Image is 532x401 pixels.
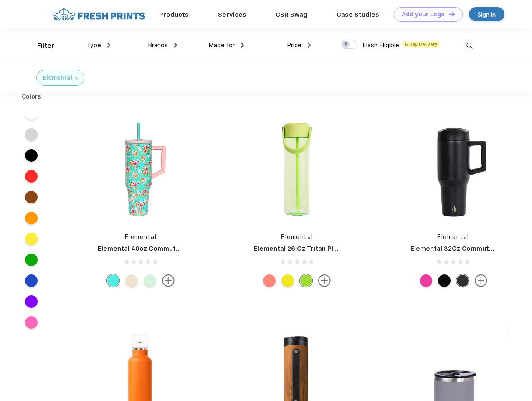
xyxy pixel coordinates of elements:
[281,233,313,240] a: Elemental
[144,274,156,287] div: Aurora Glow
[456,274,469,287] div: Black
[308,43,311,48] img: dropdown.png
[287,41,301,49] span: Price
[475,274,487,287] img: more.svg
[208,41,235,49] span: Made for
[125,233,157,240] a: Elemental
[37,41,54,51] div: Filter
[107,43,110,48] img: dropdown.png
[410,245,524,252] a: Elemental 32Oz Commuter Tumbler
[300,274,312,287] div: Key lime
[75,77,78,80] img: filter_cancel.svg
[218,11,246,18] a: Services
[402,11,445,18] div: Add your Logo
[241,43,244,48] img: dropdown.png
[86,41,101,49] span: Type
[478,10,496,19] div: Sign in
[362,41,399,49] span: Flash Eligible
[463,39,476,53] img: desktop_search.svg
[449,12,455,16] img: DT
[43,74,72,82] div: Elemental
[85,113,196,224] img: func=resize&h=266
[50,7,148,22] img: fo%20logo%202.webp
[281,274,294,287] div: Smiley Melt
[162,274,175,287] img: more.svg
[241,113,352,224] img: func=resize&h=266
[398,113,509,224] img: func=resize&h=266
[318,274,331,287] img: more.svg
[98,245,211,252] a: Elemental 40oz Commuter Tumbler
[403,41,440,48] span: 5 Day Delivery
[263,274,276,287] div: Cotton candy
[420,274,432,287] div: Hot Pink
[276,11,307,18] a: CSR Swag
[125,274,138,287] div: Beige
[174,43,177,48] img: dropdown.png
[148,41,168,49] span: Brands
[107,274,119,287] div: Vintage flower
[254,245,392,252] a: Elemental 26 Oz Tritan Plastic Water Bottle
[159,11,189,18] a: Products
[15,92,48,101] div: Colors
[437,233,469,240] a: Elemental
[469,7,504,21] a: Sign in
[438,274,451,287] div: Black Speckle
